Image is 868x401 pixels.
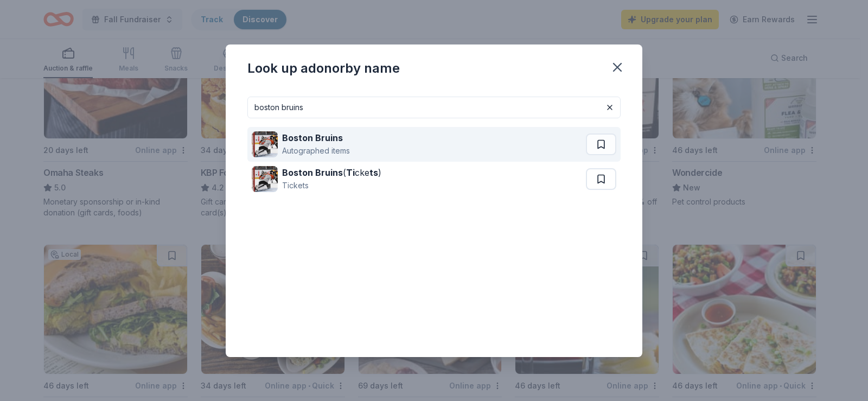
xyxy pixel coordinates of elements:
[252,131,278,157] img: Image for Boston Bruins
[247,97,621,118] input: Search
[282,179,381,192] div: Tickets
[282,166,381,179] div: ( cke )
[282,167,343,178] strong: Boston Bruins
[252,166,278,192] img: Image for Boston Bruins (Tickets)
[282,144,350,157] div: Autographed items
[247,60,400,77] div: Look up a donor by name
[282,132,343,143] strong: Boston Bruins
[369,167,378,178] strong: ts
[346,167,355,178] strong: Ti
